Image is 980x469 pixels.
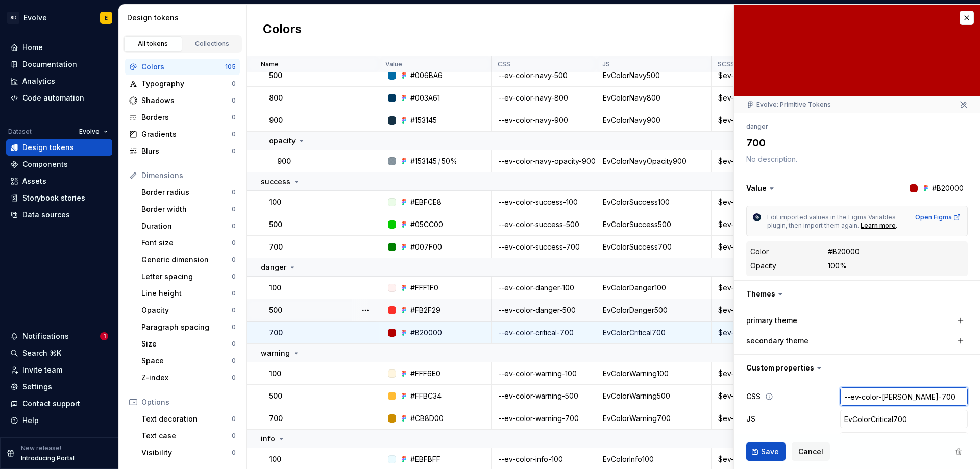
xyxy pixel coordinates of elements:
[232,130,236,138] div: 0
[232,357,236,365] div: 0
[141,431,232,441] div: Text case
[442,156,457,166] div: 50%
[712,219,843,230] div: $ev-color-success-500
[410,305,440,315] div: #FB2F29
[712,156,843,166] div: $ev-color-navy-opacity-900
[6,173,112,189] a: Assets
[141,221,232,231] div: Duration
[141,129,232,139] div: Gradients
[261,60,279,68] p: Name
[75,125,112,139] button: Evolve
[712,93,843,103] div: $ev-color-navy-800
[712,283,843,293] div: $ev-color-danger-100
[746,442,786,461] button: Save
[137,268,240,285] a: Letter spacing0
[492,219,595,230] div: --ev-color-success-500
[597,115,710,126] div: EvColorNavy900
[6,39,112,56] a: Home
[22,365,62,375] div: Invite team
[232,432,236,440] div: 0
[492,413,595,424] div: --ev-color-warning-700
[492,70,595,81] div: --ev-color-navy-500
[277,156,291,166] p: 900
[410,156,437,166] div: #153145
[269,328,283,338] p: 700
[492,197,595,207] div: --ev-color-success-100
[232,205,236,213] div: 0
[712,454,843,464] div: $ev-color-info-100
[187,40,238,48] div: Collections
[828,246,860,257] div: #B20000
[23,13,47,23] div: Evolve
[22,210,70,220] div: Data sources
[141,356,232,366] div: Space
[712,391,843,401] div: $ev-color-warning-500
[141,238,232,248] div: Font size
[137,252,240,268] a: Generic dimension0
[232,340,236,348] div: 0
[137,184,240,201] a: Border radius0
[125,76,240,92] a: Typography0
[141,322,232,332] div: Paragraph spacing
[141,146,232,156] div: Blurs
[137,285,240,302] a: Line height0
[22,93,84,103] div: Code automation
[269,391,282,401] p: 500
[22,159,68,169] div: Components
[141,339,232,349] div: Size
[597,93,710,103] div: EvColorNavy800
[232,415,236,423] div: 0
[125,126,240,142] a: Gradients0
[6,190,112,206] a: Storybook stories
[232,289,236,298] div: 0
[232,306,236,314] div: 0
[141,112,232,122] div: Borders
[492,156,595,166] div: --ev-color-navy-opacity-900
[269,197,281,207] p: 100
[6,362,112,378] a: Invite team
[137,411,240,427] a: Text decoration0
[232,449,236,457] div: 0
[22,415,39,426] div: Help
[718,60,734,68] p: SCSS
[125,59,240,75] a: Colors105
[105,14,108,22] div: E
[6,345,112,361] button: Search ⌘K
[125,109,240,126] a: Borders0
[269,283,281,293] p: 100
[712,115,843,126] div: $ev-color-navy-900
[792,442,830,461] button: Cancel
[269,136,296,146] p: opacity
[602,60,610,68] p: JS
[750,246,769,257] div: Color
[492,305,595,315] div: --ev-color-danger-500
[141,95,232,106] div: Shadows
[410,391,442,401] div: #FFBC34
[410,368,440,379] div: #FFF6E0
[6,396,112,412] button: Contact support
[22,382,52,392] div: Settings
[269,305,282,315] p: 500
[232,273,236,281] div: 0
[261,262,286,273] p: danger
[915,213,961,221] a: Open Figma
[597,305,710,315] div: EvColorDanger500
[2,7,116,29] button: SDEvolveE
[232,113,236,121] div: 0
[127,13,242,23] div: Design tokens
[141,288,232,299] div: Line height
[410,328,442,338] div: #B20000
[746,336,808,346] label: secondary theme
[798,447,823,457] span: Cancel
[232,222,236,230] div: 0
[712,305,843,315] div: $ev-color-danger-500
[141,255,232,265] div: Generic dimension
[6,379,112,395] a: Settings
[712,328,843,338] div: $ev-color-critical-700
[492,115,595,126] div: --ev-color-navy-900
[137,319,240,335] a: Paragraph spacing0
[761,447,779,457] span: Save
[410,219,443,230] div: #05CC00
[828,261,847,271] div: 100%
